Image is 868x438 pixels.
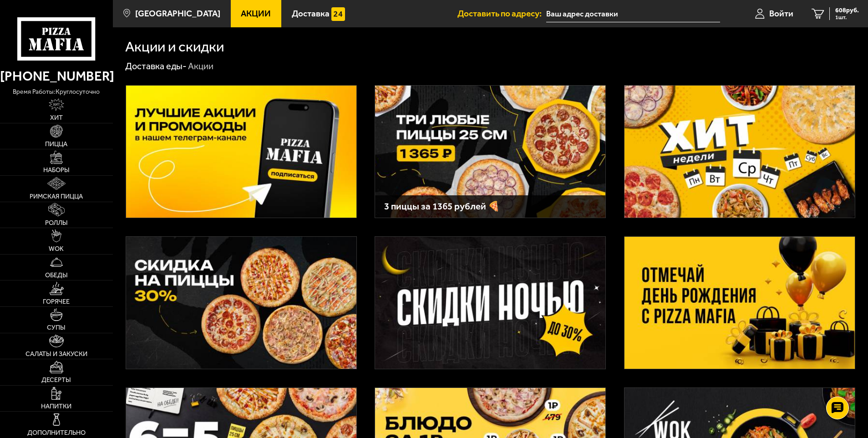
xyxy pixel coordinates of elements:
[375,85,606,218] a: 3 пиццы за 1365 рублей 🍕
[384,202,596,211] h3: 3 пиццы за 1365 рублей 🍕
[43,299,70,305] span: Горячее
[45,272,68,279] span: Обеды
[125,61,187,71] a: Доставка еды-
[546,5,720,22] input: Ваш адрес доставки
[41,403,71,410] span: Напитки
[135,9,220,18] span: [GEOGRAPHIC_DATA]
[47,325,66,331] span: Супы
[43,167,70,173] span: Наборы
[45,220,68,226] span: Роллы
[241,9,271,18] span: Акции
[27,430,86,436] span: Дополнительно
[125,40,224,54] h1: Акции и скидки
[769,9,793,18] span: Войти
[25,351,87,357] span: Салаты и закуски
[30,194,83,200] span: Римская пицца
[41,377,71,383] span: Десерты
[835,15,859,20] span: 1 шт.
[292,9,330,18] span: Доставка
[49,246,64,252] span: WOK
[835,7,859,14] span: 608 руб.
[45,141,67,148] span: Пицца
[331,7,345,21] img: 15daf4d41897b9f0e9f617042186c801.svg
[188,61,213,72] div: Акции
[50,115,63,121] span: Хит
[457,9,546,18] span: Доставить по адресу:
